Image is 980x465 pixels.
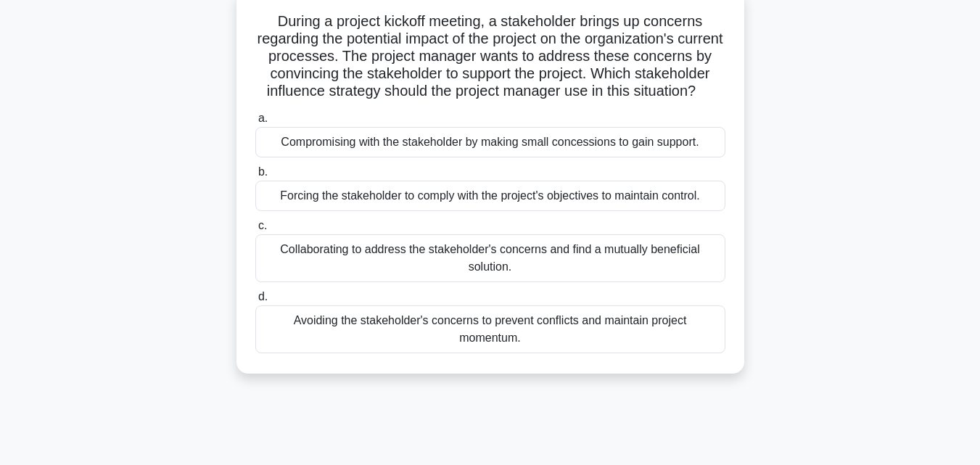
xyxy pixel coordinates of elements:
span: d. [258,290,268,303]
div: Forcing the stakeholder to comply with the project's objectives to maintain control. [255,181,725,211]
h5: During a project kickoff meeting, a stakeholder brings up concerns regarding the potential impact... [254,12,727,101]
span: b. [258,165,268,178]
div: Compromising with the stakeholder by making small concessions to gain support. [255,127,725,157]
div: Collaborating to address the stakeholder's concerns and find a mutually beneficial solution. [255,234,725,282]
span: c. [258,219,267,231]
span: a. [258,112,268,124]
div: Avoiding the stakeholder's concerns to prevent conflicts and maintain project momentum. [255,305,725,353]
